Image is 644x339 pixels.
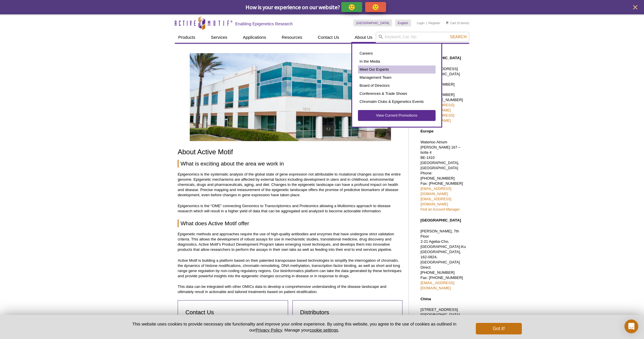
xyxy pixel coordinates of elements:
a: [EMAIL_ADDRESS][DOMAIN_NAME] [420,187,451,196]
a: Services [207,32,231,43]
a: In the Media [358,57,436,66]
p: [STREET_ADDRESS] [GEOGRAPHIC_DATA] Toll Free: [PHONE_NUMBER] Direct: [PHONE_NUMBER] Fax: [PHONE_N... [420,66,466,123]
a: Board of Directors [358,82,436,90]
span: Search [450,34,467,39]
a: Distributors [298,306,331,319]
li: | [426,20,427,26]
a: Contact Us [184,306,216,319]
p: Epigenomics is the “OME” connecting Genomics to Transcriptomics and Proteomics allowing a Multiom... [178,203,403,214]
a: Products [175,32,199,43]
a: Register [428,21,440,25]
a: View Current Promotions [358,110,436,121]
h2: What is exciting about the area we work in [178,160,403,167]
strong: Europe [420,129,433,133]
a: Chromatin Clubs & Epigenetics Events [358,98,436,106]
li: (0 items) [446,20,469,26]
a: Contact Us [314,32,342,43]
p: Epigenetic methods and approaches require the use of high-quality antibodies and enzymes that hav... [178,232,403,252]
a: Cart [446,21,456,25]
div: Open Intercom Messenger [624,319,638,333]
img: Your Cart [446,21,448,24]
a: Login [417,21,425,25]
span: How is your experience on our website? [246,3,340,11]
a: Resources [278,32,306,43]
p: This website uses cookies to provide necessary site functionality and improve your online experie... [122,321,466,333]
a: [EMAIL_ADDRESS][DOMAIN_NAME] [420,197,451,206]
strong: China [420,297,431,301]
span: Distributors [300,309,329,315]
p: Epigenomics is the systematic analysis of the global state of gene expression not attributable to... [178,172,403,198]
p: 🙂 [348,3,355,11]
p: Active Motif is building a platform based on their patented transposase based technologies to sim... [178,258,403,279]
span: [PERSON_NAME] 167 – boîte 4 BE-1410 [GEOGRAPHIC_DATA], [GEOGRAPHIC_DATA] [420,145,460,170]
button: Got it! [476,323,522,334]
a: About Us [351,32,376,43]
a: [GEOGRAPHIC_DATA] [353,20,392,26]
h1: About Active Motif [178,148,403,157]
a: Management Team [358,74,436,82]
button: close [632,4,639,11]
span: Contact Us [185,309,214,315]
p: This data can be integrated with other OMICs data to develop a comprehensive understanding of the... [178,284,403,294]
button: cookie settings [310,328,338,332]
p: [PERSON_NAME], 7th Floor 2-21 Ageba-Cho, [GEOGRAPHIC_DATA]-Ku [GEOGRAPHIC_DATA], 162-0824, [GEOGR... [420,229,466,291]
a: English [395,20,411,26]
a: Meet Our Experts [358,66,436,74]
p: 🙁 [372,3,379,11]
strong: [GEOGRAPHIC_DATA] [420,218,461,222]
a: Conferences & Trade Shows [358,90,436,98]
p: Waterloo Atrium Phone: [PHONE_NUMBER] Fax: [PHONE_NUMBER] [420,140,466,212]
button: Search [448,34,468,39]
a: Careers [358,49,436,57]
h2: What does Active Motif offer [178,219,403,227]
h2: Enabling Epigenetics Research [235,21,293,26]
a: [EMAIL_ADDRESS][DOMAIN_NAME] [420,281,454,290]
input: Keyword, Cat. No. [376,32,469,42]
a: Find an Account Manager [420,207,460,211]
a: Applications [239,32,270,43]
a: Privacy Policy [256,328,282,332]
